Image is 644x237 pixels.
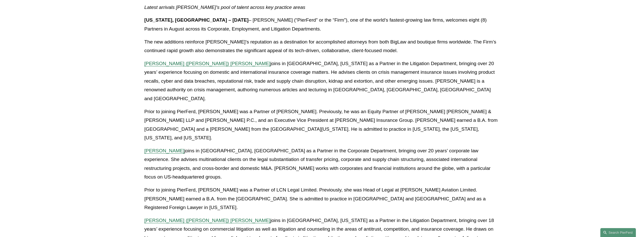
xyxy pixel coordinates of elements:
a: [PERSON_NAME] ([PERSON_NAME]) [PERSON_NAME] [144,218,271,223]
p: Prior to joining PierFerd, [PERSON_NAME] was a Partner of [PERSON_NAME]. Previously, he was an Eq... [144,107,500,142]
p: – [PERSON_NAME] (“PierFerd” or the “Firm”), one of the world’s fastest-growing law firms, welcome... [144,16,500,33]
a: [PERSON_NAME] [144,148,185,153]
p: joins in [GEOGRAPHIC_DATA], [GEOGRAPHIC_DATA] as a Partner in the Corporate Department, bringing ... [144,146,500,182]
em: Latest arrivals [PERSON_NAME]’s pool of talent across key practice areas [144,5,305,10]
p: Prior to joining PierFerd, [PERSON_NAME] was a Partner of LCN Legal Limited. Previously, she was ... [144,186,500,212]
a: [PERSON_NAME] ([PERSON_NAME]) [PERSON_NAME] [144,61,271,66]
a: Search this site [600,228,636,237]
strong: [US_STATE], [GEOGRAPHIC_DATA] – [DATE] [144,17,249,23]
p: joins in [GEOGRAPHIC_DATA], [US_STATE] as a Partner in the Litigation Department, bringing over 2... [144,59,500,103]
p: The new additions reinforce [PERSON_NAME]’s reputation as a destination for accomplished attorney... [144,38,500,55]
